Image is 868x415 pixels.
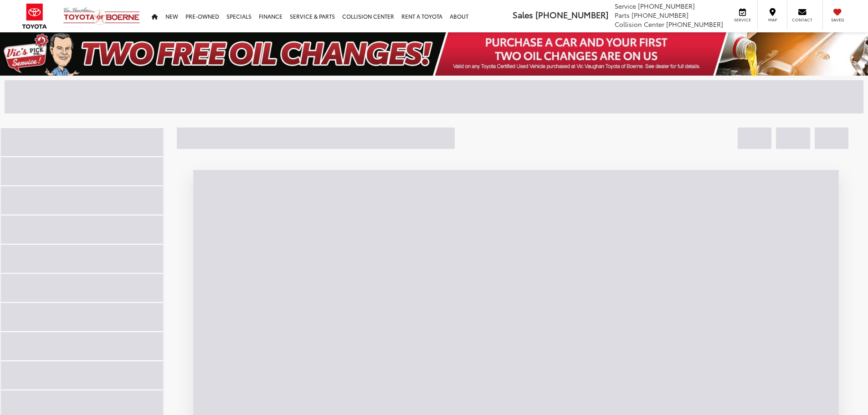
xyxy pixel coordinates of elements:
[666,20,723,29] span: [PHONE_NUMBER]
[792,17,812,23] span: Contact
[615,1,636,10] span: Service
[732,17,753,23] span: Service
[762,17,782,23] span: Map
[615,10,630,20] span: Parts
[632,10,688,20] span: [PHONE_NUMBER]
[513,9,533,20] span: Sales
[615,20,664,29] span: Collision Center
[63,7,140,26] img: Vic Vaughan Toyota of Boerne
[827,17,847,23] span: Saved
[535,9,608,20] span: [PHONE_NUMBER]
[638,1,695,10] span: [PHONE_NUMBER]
